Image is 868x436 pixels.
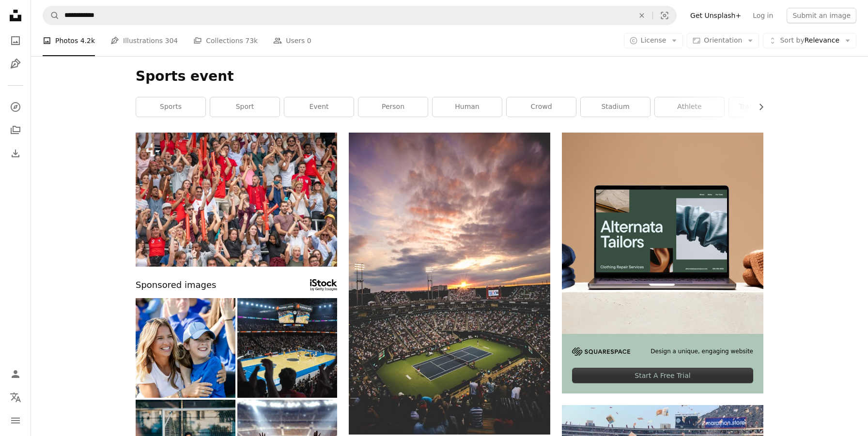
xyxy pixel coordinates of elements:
a: Collections [6,120,25,140]
a: Illustrations [6,54,25,74]
a: Log in / Sign up [6,364,25,384]
a: event [284,97,354,117]
span: Orientation [704,36,742,44]
a: Large crowd in a football stadium [136,195,337,204]
a: Explore [6,97,25,117]
a: Download History [6,144,25,163]
span: 73k [245,35,258,46]
button: License [624,33,683,48]
a: Log in [747,8,779,23]
a: athlete [655,97,724,117]
button: Submit an image [787,8,856,23]
a: Design a unique, engaging websiteStart A Free Trial [562,133,763,393]
button: Language [6,388,25,407]
span: 0 [307,35,311,46]
button: Menu [6,411,25,430]
img: file-1705255347840-230a6ab5bca9image [572,347,630,356]
button: Search Unsplash [43,6,60,25]
a: people at the tennis court stadium during sunset [349,279,550,287]
a: Illustrations 304 [110,25,178,56]
a: sports [136,97,205,117]
a: human [433,97,502,117]
span: Sponsored images [136,278,216,292]
h1: Sports event [136,68,763,85]
span: 304 [165,35,178,46]
a: Get Unsplash+ [684,8,747,23]
a: Photos [6,31,25,50]
img: file-1707885205802-88dd96a21c72image [562,133,763,334]
button: Visual search [653,6,676,25]
a: crowd [507,97,576,117]
a: Collections 73k [193,25,258,56]
img: High Angle Establishing Wide Shot of a Whole Arena of Spectators Watching a Basketball Championsh... [237,298,337,398]
a: stadium [581,97,650,117]
img: Large crowd in a football stadium [136,133,337,267]
a: Users 0 [273,25,311,56]
span: License [641,36,666,44]
img: Mom and daughter hug while cheering on their favorite college football team [136,298,235,398]
img: people at the tennis court stadium during sunset [349,133,550,435]
div: Start A Free Trial [572,368,753,383]
a: sport [210,97,279,117]
a: person [358,97,428,117]
button: Sort byRelevance [763,33,856,48]
button: Clear [631,6,652,25]
span: Sort by [780,36,804,44]
form: Find visuals sitewide [43,6,677,25]
button: Orientation [687,33,759,48]
button: scroll list to the right [752,97,763,117]
span: Design a unique, engaging website [651,347,753,356]
a: transportation [729,97,798,117]
span: Relevance [780,36,839,45]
